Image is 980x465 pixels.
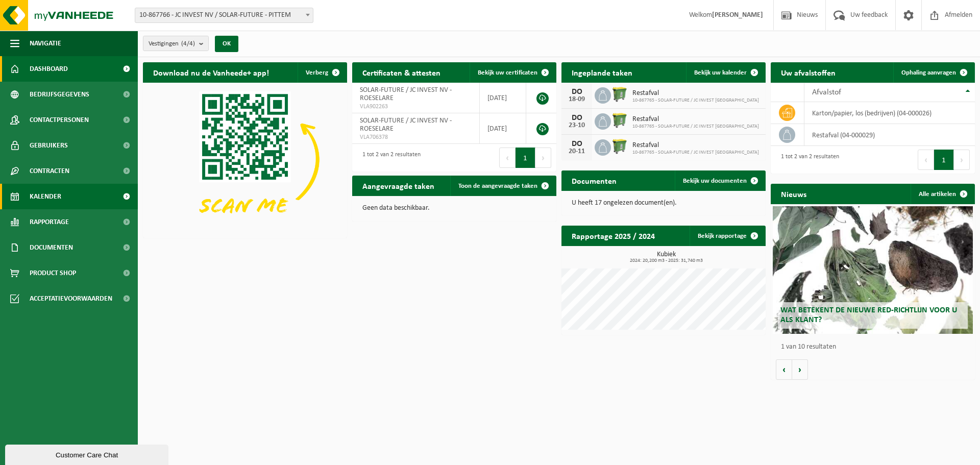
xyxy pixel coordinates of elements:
[773,206,973,334] a: Wat betekent de nieuwe RED-richtlijn voor u als klant?
[632,141,759,150] span: Restafval
[934,150,954,170] button: 1
[712,11,763,19] strong: [PERSON_NAME]
[611,138,628,155] img: WB-0770-HPE-GN-50
[776,359,792,380] button: Vorige
[5,443,170,465] iframe: chat widget
[360,133,472,141] span: VLA706378
[632,124,759,130] span: 10-867765 - SOLAR-FUTURE / JC INVEST [GEOGRAPHIC_DATA]
[632,150,759,156] span: 10-867765 - SOLAR-FUTURE / JC INVEST [GEOGRAPHIC_DATA]
[632,97,759,104] span: 10-867765 - SOLAR-FUTURE / JC INVEST [GEOGRAPHIC_DATA]
[792,359,808,380] button: Volgende
[360,117,452,133] span: SOLAR-FUTURE / JC INVEST NV - ROESELARE
[954,150,970,170] button: Next
[771,62,846,82] h2: Uw afvalstoffen
[30,82,89,107] span: Bedrijfsgegevens
[30,133,68,158] span: Gebruikers
[567,140,587,148] div: DO
[478,69,537,76] span: Bekijk uw certificaten
[30,107,89,133] span: Contactpersonen
[480,113,526,144] td: [DATE]
[306,69,328,76] span: Verberg
[143,36,209,51] button: Vestigingen(4/4)
[352,62,451,82] h2: Certificaten & attesten
[516,148,535,168] button: 1
[771,184,817,204] h2: Nieuws
[30,286,112,311] span: Acceptatievoorwaarden
[567,258,766,263] span: 2024: 20,200 m3 - 2025: 31,740 m3
[30,235,73,260] span: Documenten
[458,183,537,189] span: Toon de aangevraagde taken
[632,115,759,124] span: Restafval
[30,260,76,286] span: Product Shop
[893,62,974,83] a: Ophaling aanvragen
[362,205,546,212] p: Geen data beschikbaar.
[567,148,587,155] div: 20-11
[360,86,452,102] span: SOLAR-FUTURE / JC INVEST NV - ROESELARE
[567,88,587,96] div: DO
[480,83,526,113] td: [DATE]
[901,69,956,76] span: Ophaling aanvragen
[686,62,765,83] a: Bekijk uw kalender
[918,150,934,170] button: Previous
[675,170,765,191] a: Bekijk uw documenten
[567,122,587,129] div: 23-10
[690,226,765,246] a: Bekijk rapportage
[450,176,555,196] a: Toon de aangevraagde taken
[149,36,195,52] span: Vestigingen
[30,184,61,209] span: Kalender
[499,148,516,168] button: Previous
[298,62,346,83] button: Verberg
[611,86,628,103] img: WB-0770-HPE-GN-50
[535,148,551,168] button: Next
[181,40,195,47] count: (4/4)
[776,149,839,171] div: 1 tot 2 van 2 resultaten
[572,200,755,207] p: U heeft 17 ongelezen document(en).
[804,102,975,124] td: karton/papier, los (bedrijven) (04-000026)
[30,31,61,56] span: Navigatie
[30,209,69,235] span: Rapportage
[360,103,472,111] span: VLA902263
[143,62,279,82] h2: Download nu de Vanheede+ app!
[632,89,759,97] span: Restafval
[567,251,766,263] h3: Kubiek
[804,124,975,146] td: restafval (04-000029)
[611,112,628,129] img: WB-0770-HPE-GN-50
[567,96,587,103] div: 18-09
[780,306,957,324] span: Wat betekent de nieuwe RED-richtlijn voor u als klant?
[215,36,238,52] button: OK
[352,176,445,195] h2: Aangevraagde taken
[357,146,421,169] div: 1 tot 2 van 2 resultaten
[135,8,313,22] span: 10-867766 - JC INVEST NV / SOLAR-FUTURE - PITTEM
[561,62,643,82] h2: Ingeplande taken
[911,184,974,204] a: Alle artikelen
[781,344,970,351] p: 1 van 10 resultaten
[683,178,747,184] span: Bekijk uw documenten
[30,158,69,184] span: Contracten
[135,8,313,23] span: 10-867766 - JC INVEST NV / SOLAR-FUTURE - PITTEM
[561,170,627,190] h2: Documenten
[561,226,665,246] h2: Rapportage 2025 / 2024
[567,114,587,122] div: DO
[30,56,68,82] span: Dashboard
[143,83,347,236] img: Download de VHEPlus App
[812,88,841,96] span: Afvalstof
[694,69,747,76] span: Bekijk uw kalender
[470,62,555,83] a: Bekijk uw certificaten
